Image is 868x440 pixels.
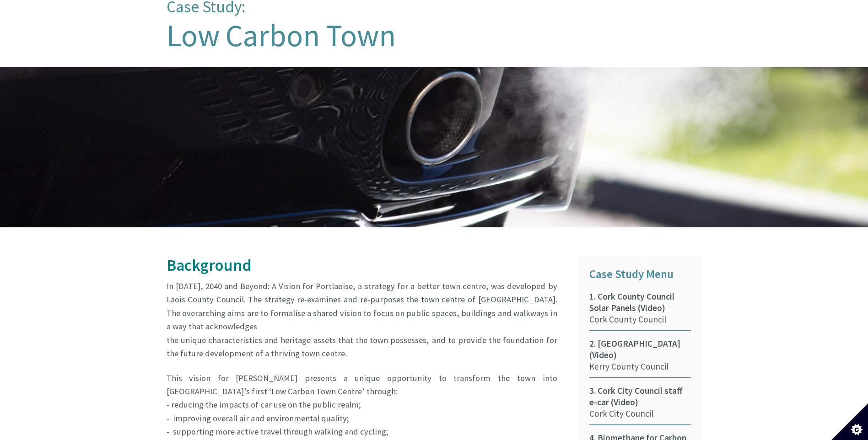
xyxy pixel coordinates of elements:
[167,19,702,53] h1: Low Carbon Town
[589,338,691,378] a: 2. [GEOGRAPHIC_DATA] (Video)Kerry County Council
[831,403,868,440] button: Set cookie preferences
[589,291,691,314] span: 1. Cork County Council Solar Panels (Video)
[589,385,691,408] span: 3. Cork City Council staff e-car (Video)
[589,291,691,331] a: 1. Cork County Council Solar Panels (Video)Cork County Council
[589,338,691,361] span: 2. [GEOGRAPHIC_DATA] (Video)
[589,265,691,284] p: Case Study Menu
[167,279,557,360] p: In [DATE], 2040 and Beyond: A Vision for Portlaoise, a strategy for a better town centre, was dev...
[167,255,252,275] span: Background
[589,385,691,425] a: 3. Cork City Council staff e-car (Video)Cork City Council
